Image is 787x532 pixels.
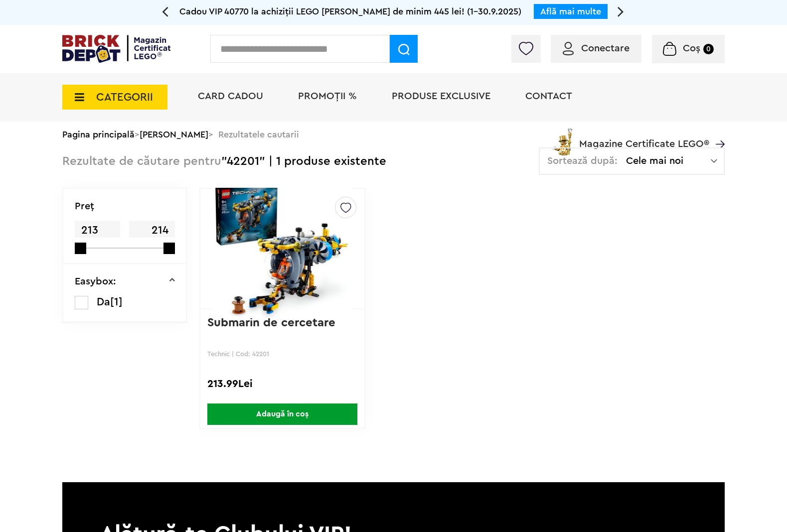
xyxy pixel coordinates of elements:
[298,91,357,101] a: PROMOȚII %
[207,378,357,391] div: 213.99Lei
[179,7,521,16] span: Cadou VIP 40770 la achiziții LEGO [PERSON_NAME] de minim 445 lei! (1-30.9.2025)
[207,403,357,425] span: Adaugă în coș
[75,276,116,286] p: Easybox:
[213,179,352,318] img: Submarin de cercetare
[392,91,490,101] a: Produse exclusive
[626,156,711,166] span: Cele mai noi
[207,317,335,329] a: Submarin de cercetare
[62,155,221,167] span: Rezultate de căutare pentru
[62,147,386,176] div: "42201" | 1 produse existente
[547,156,618,166] span: Sortează după:
[75,221,120,254] span: 213 Lei
[129,221,174,254] span: 214 Lei
[709,126,725,136] a: Magazine Certificate LEGO®
[581,43,630,53] span: Conectare
[198,91,263,101] a: Card Cadou
[110,296,123,307] span: [1]
[563,43,630,53] a: Conectare
[97,296,110,307] span: Da
[703,44,714,54] small: 0
[683,43,700,53] span: Coș
[540,7,601,16] a: Află mai multe
[579,126,709,149] span: Magazine Certificate LEGO®
[75,201,94,211] p: Preţ
[207,350,357,358] p: Technic | Cod: 42201
[200,403,364,425] a: Adaugă în coș
[96,92,153,103] span: CATEGORII
[525,91,572,101] a: Contact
